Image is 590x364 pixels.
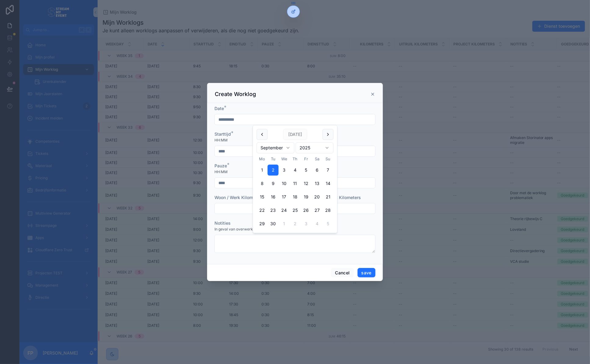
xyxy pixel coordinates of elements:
h3: Create Worklog [215,91,256,98]
th: Monday [257,156,268,162]
button: Friday, 3 October 2025 [300,218,311,229]
button: Friday, 19 September 2025 [300,191,311,202]
th: Thursday [290,156,300,162]
span: Notities [214,220,231,226]
button: Sunday, 14 September 2025 [322,178,333,189]
button: Wednesday, 1 October 2025 [279,218,290,229]
button: Wednesday, 24 September 2025 [279,205,290,216]
button: Saturday, 6 September 2025 [311,165,322,176]
button: Friday, 26 September 2025 [300,205,311,216]
button: Monday, 22 September 2025 [257,205,268,216]
span: Starttijd [214,131,231,137]
span: In geval van overwerk of projectkilometers, hier de reden aangeven. [214,227,332,232]
button: Thursday, 18 September 2025 [290,191,300,202]
button: Thursday, 25 September 2025 [290,205,300,216]
button: Wednesday, 3 September 2025 [279,165,290,176]
button: Tuesday, 30 September 2025 [268,218,279,229]
button: Tuesday, 16 September 2025 [268,191,279,202]
span: Date [214,106,224,111]
th: Saturday [311,156,322,162]
button: Monday, 8 September 2025 [257,178,268,189]
button: Saturday, 4 October 2025 [311,218,322,229]
button: Today, Tuesday, 2 September 2025, selected [268,165,279,176]
button: Saturday, 20 September 2025 [311,191,322,202]
th: Tuesday [268,156,279,162]
span: Pauze [214,163,227,168]
button: Sunday, 21 September 2025 [322,191,333,202]
button: save [358,268,376,278]
th: Sunday [322,156,333,162]
button: Friday, 5 September 2025 [300,165,311,176]
button: Thursday, 2 October 2025 [290,218,300,229]
button: Thursday, 11 September 2025 [290,178,300,189]
button: Cancel [331,268,354,278]
span: HH:MM [214,138,228,143]
button: Sunday, 7 September 2025 [322,165,333,176]
button: Tuesday, 9 September 2025 [268,178,279,189]
button: Tuesday, 23 September 2025 [268,205,279,216]
button: Monday, 15 September 2025 [257,191,268,202]
button: Saturday, 13 September 2025 [311,178,322,189]
button: Wednesday, 17 September 2025 [279,191,290,202]
th: Friday [300,156,311,162]
table: September 2025 [257,156,333,229]
span: HH:MM [214,170,228,174]
button: Saturday, 27 September 2025 [311,205,322,216]
button: Thursday, 4 September 2025 [290,165,300,176]
button: Sunday, 28 September 2025 [322,205,333,216]
button: Monday, 1 September 2025 [257,165,268,176]
button: Monday, 29 September 2025 [257,218,268,229]
button: Wednesday, 10 September 2025 [279,178,290,189]
button: Sunday, 5 October 2025 [322,218,333,229]
span: Project Kilometers [323,195,361,200]
span: Woon / Werk Kilometers [214,195,263,200]
button: Friday, 12 September 2025 [300,178,311,189]
th: Wednesday [279,156,290,162]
